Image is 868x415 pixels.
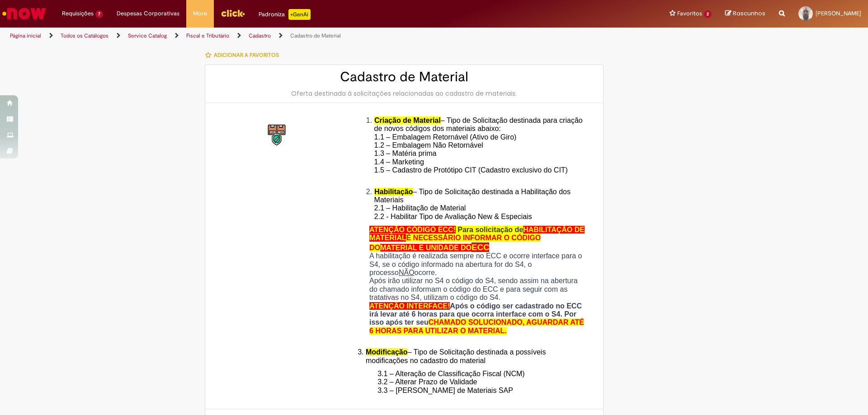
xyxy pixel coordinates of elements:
h2: Cadastro de Material [214,70,594,84]
a: Cadastro [249,32,271,39]
ul: Trilhas de página [7,28,572,44]
span: Favoritos [677,9,702,18]
span: 3.1 – Alteração de Classificação Fiscal (NCM) 3.2 – Alterar Prazo de Validade 3.3 – [PERSON_NAME]... [377,370,524,394]
span: Modificação [366,348,407,356]
a: Todos os Catálogos [61,32,108,39]
span: CHAMADO SOLUCIONADO, AGUARDAR ATÉ 6 HORAS PARA UTILIZAR O MATERIAL. [369,318,584,334]
a: Rascunhos [725,9,765,18]
div: Padroniza [259,9,311,20]
li: – Tipo de Solicitação destinada a possíveis modificações no cadastro do material [366,348,587,365]
span: Para solicitação de [458,226,523,233]
span: É NECESSÁRIO INFORMAR O CÓDIGO DO [369,234,541,251]
a: Fiscal e Tributário [186,32,229,39]
button: Adicionar a Favoritos [205,46,284,65]
span: 2 [704,10,712,18]
span: – Tipo de Solicitação destinada a Habilitação dos Materiais 2.1 – Habilitação de Material 2.2 - H... [374,188,571,220]
span: Adicionar a Favoritos [214,51,279,59]
span: 7 [95,10,103,18]
p: Após irão utilizar no S4 o código do S4, sendo assim na abertura do chamado informam o código do ... [369,277,587,302]
span: ECC [472,242,489,252]
img: ServiceNow [1,5,47,23]
span: – Tipo de Solicitação destinada para criação de novos códigos dos materiais abaixo: 1.1 – Embalag... [374,117,583,182]
span: Habilitação [374,188,413,196]
span: Despesas Corporativas [117,9,179,18]
a: Service Catalog [128,32,167,39]
strong: Após o código ser cadastrado no ECC irá levar até 6 horas para que ocorra interface com o S4. Por... [369,302,584,335]
a: Página inicial [10,32,41,39]
span: HABILITAÇÃO DE MATERIAL [369,226,585,242]
span: More [193,9,207,18]
span: MATERIAL E UNIDADE DO [380,244,472,252]
span: Rascunhos [733,9,765,18]
span: ATENÇÃO INTERFACE! [369,302,450,310]
span: Criação de Material [374,117,441,124]
u: NÃO [399,269,415,276]
span: [PERSON_NAME] [816,9,861,17]
p: A habilitação é realizada sempre no ECC e ocorre interface para o S4, se o código informado na ab... [369,252,587,277]
p: +GenAi [288,9,311,20]
span: ATENÇÃO CÓDIGO ECC! [369,226,456,233]
img: click_logo_yellow_360x200.png [221,6,245,20]
img: Cadastro de Material [263,121,292,150]
span: Requisições [62,9,94,18]
a: Cadastro de Material [290,32,341,39]
div: Oferta destinada à solicitações relacionadas ao cadastro de materiais. [214,89,594,98]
